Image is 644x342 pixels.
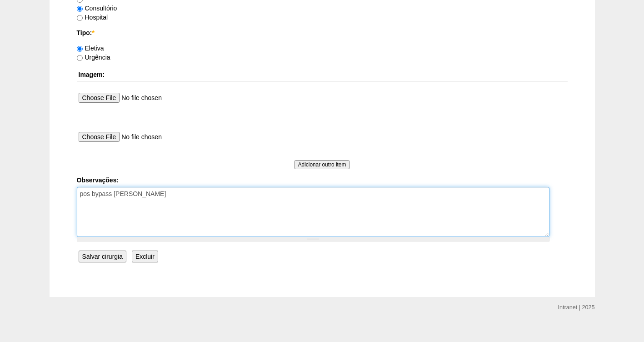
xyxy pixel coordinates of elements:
input: Adicionar outro item [295,160,350,169]
input: Excluir [132,251,158,262]
input: Urgência [77,55,83,61]
div: Intranet | 2025 [558,303,595,312]
label: Tipo: [77,28,568,37]
input: Salvar cirurgia [79,251,126,262]
label: Hospital [77,14,108,21]
label: Observações: [77,176,568,185]
th: Imagem: [77,68,568,81]
label: Urgência [77,54,110,61]
input: Hospital [77,15,83,21]
label: Consultório [77,5,117,12]
input: Eletiva [77,46,83,52]
span: Este campo é obrigatório. [92,29,94,36]
textarea: pos bypass [PERSON_NAME] [77,187,549,237]
input: Consultório [77,6,83,12]
label: Eletiva [77,45,104,52]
